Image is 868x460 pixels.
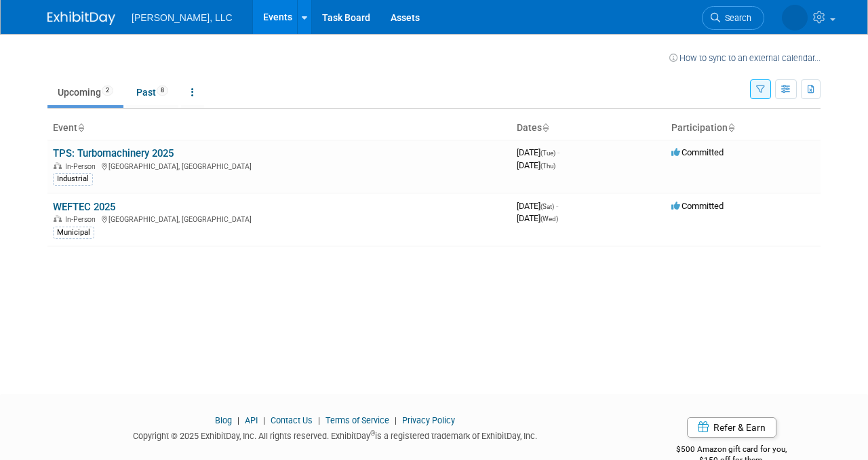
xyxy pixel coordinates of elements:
a: Privacy Policy [402,415,455,425]
span: | [260,415,269,425]
span: 8 [157,85,168,96]
div: [GEOGRAPHIC_DATA], [GEOGRAPHIC_DATA] [53,160,506,171]
span: [DATE] [517,160,555,170]
img: ExhibitDay [47,12,115,25]
span: [DATE] [517,147,559,157]
sup: ® [370,429,375,437]
a: Contact Us [271,415,313,425]
a: TPS: Turbomachinery 2025 [53,147,174,159]
div: Industrial [53,173,93,185]
a: WEFTEC 2025 [53,201,115,213]
span: - [557,147,559,157]
span: [DATE] [517,213,558,223]
a: Search [702,6,764,30]
span: Search [720,13,751,23]
a: Blog [215,415,232,425]
a: API [245,415,258,425]
span: Committed [671,201,724,211]
div: [GEOGRAPHIC_DATA], [GEOGRAPHIC_DATA] [53,213,506,224]
span: (Thu) [540,162,555,170]
span: | [391,415,400,425]
span: (Wed) [540,215,558,223]
img: Stephanie Fish [782,5,808,31]
a: Sort by Start Date [542,122,549,133]
img: In-Person Event [54,215,62,222]
span: | [315,415,323,425]
span: 2 [102,85,113,96]
th: Dates [511,117,666,140]
th: Participation [666,117,821,140]
span: [PERSON_NAME], LLC [132,12,233,23]
img: In-Person Event [54,162,62,169]
span: Committed [671,147,724,157]
a: Past8 [126,79,178,105]
a: Terms of Service [325,415,389,425]
a: Upcoming2 [47,79,123,105]
span: (Sat) [540,203,554,210]
a: Sort by Event Name [77,122,84,133]
span: (Tue) [540,149,555,157]
span: In-Person [65,215,100,224]
a: How to sync to an external calendar... [669,53,821,63]
div: Copyright © 2025 ExhibitDay, Inc. All rights reserved. ExhibitDay is a registered trademark of Ex... [47,427,623,442]
span: - [556,201,558,211]
span: In-Person [65,162,100,171]
th: Event [47,117,511,140]
a: Refer & Earn [687,417,776,438]
span: | [234,415,243,425]
div: Municipal [53,227,94,239]
span: [DATE] [517,201,558,211]
a: Sort by Participation Type [728,122,734,133]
